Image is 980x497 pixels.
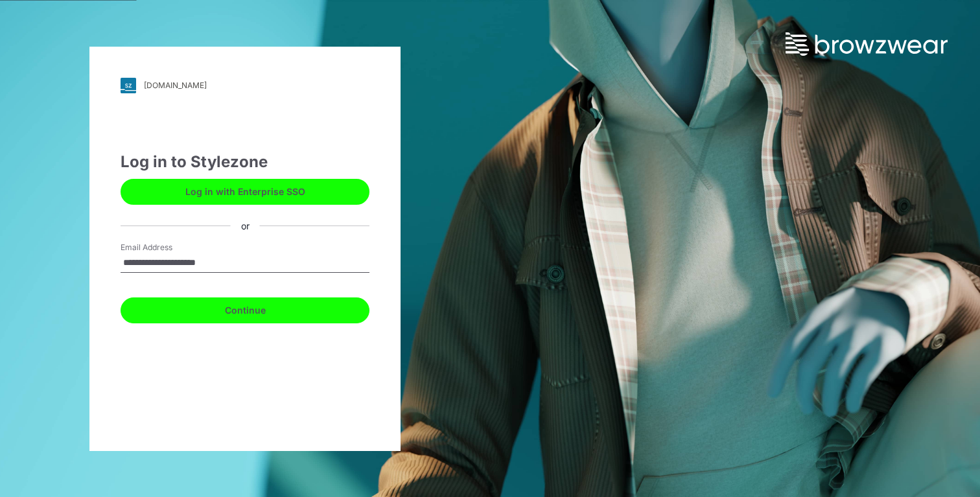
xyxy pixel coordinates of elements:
[786,32,948,56] img: browzwear-logo.73288ffb.svg
[121,150,369,174] div: Log in to Stylezone
[121,78,136,93] img: svg+xml;base64,PHN2ZyB3aWR0aD0iMjgiIGhlaWdodD0iMjgiIHZpZXdCb3g9IjAgMCAyOCAyOCIgZmlsbD0ibm9uZSIgeG...
[144,80,207,90] div: [DOMAIN_NAME]
[121,78,369,93] a: [DOMAIN_NAME]
[121,179,369,205] button: Log in with Enterprise SSO
[231,219,260,233] div: or
[121,297,369,323] button: Continue
[121,242,211,253] label: Email Address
